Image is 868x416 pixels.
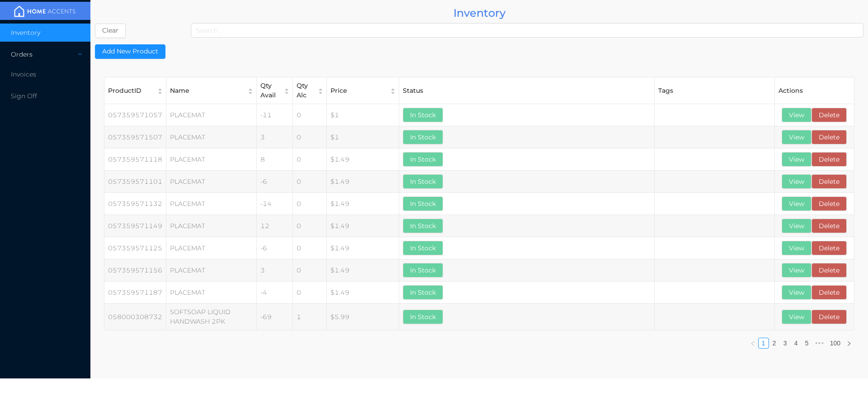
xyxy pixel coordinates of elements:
[327,304,399,330] td: $5.99
[782,152,811,167] button: View
[782,219,811,233] button: View
[811,130,847,144] button: Delete
[403,241,443,255] button: In Stock
[293,126,327,148] td: 0
[403,130,443,144] button: In Stock
[260,81,279,100] div: Qty Avail
[104,282,166,304] td: 057359571187
[157,91,163,92] i: icon: caret-down
[166,171,257,193] td: PLACEMAT
[773,339,776,347] a: 2
[327,104,399,126] td: $1
[257,104,293,126] td: -11
[318,87,324,89] i: icon: caret-up
[403,108,443,122] button: In Stock
[247,87,254,95] div: Sort
[403,152,443,167] button: In Stock
[108,86,152,96] div: ProductID
[283,87,290,95] div: Sort
[104,259,166,282] td: 057359571156
[166,282,257,304] td: PLACEMAT
[257,282,293,304] td: -4
[782,196,811,211] button: View
[157,87,163,89] i: icon: caret-up
[166,126,257,148] td: PLACEMAT
[782,108,811,122] button: View
[783,339,787,347] a: 3
[747,338,758,349] li: Previous Page
[293,237,327,259] td: 0
[782,310,811,324] button: View
[327,215,399,237] td: $1.49
[257,126,293,148] td: 3
[811,174,847,189] button: Delete
[293,282,327,304] td: 0
[327,171,399,193] td: $1.49
[293,148,327,171] td: 0
[248,87,254,89] i: icon: caret-up
[327,237,399,259] td: $1.49
[782,263,811,277] button: View
[811,196,847,211] button: Delete
[257,237,293,259] td: -6
[95,24,126,38] button: Clear
[293,259,327,282] td: 0
[782,174,811,189] button: View
[297,81,313,100] div: Qty Alc
[327,193,399,215] td: $1.49
[327,282,399,304] td: $1.49
[811,285,847,300] button: Delete
[805,339,809,347] a: 5
[293,215,327,237] td: 0
[390,91,396,92] i: icon: caret-down
[293,304,327,330] td: 1
[658,86,771,96] div: Tags
[166,193,257,215] td: PLACEMAT
[257,304,293,330] td: -69
[390,87,396,89] i: icon: caret-up
[390,87,396,95] div: Sort
[257,171,293,193] td: -6
[750,341,755,346] i: icon: left
[811,310,847,324] button: Delete
[791,338,802,349] li: 4
[811,219,847,233] button: Delete
[11,92,37,100] span: Sign Off
[811,108,847,122] button: Delete
[327,126,399,148] td: $1
[248,91,254,92] i: icon: caret-down
[11,29,40,37] span: Inventory
[11,5,79,18] img: mainBanner
[293,104,327,126] td: 0
[403,196,443,211] button: In Stock
[782,241,811,255] button: View
[257,215,293,237] td: 12
[812,338,827,349] li: Next 5 Pages
[830,339,840,347] a: 100
[191,23,863,38] input: Search...
[104,193,166,215] td: 057359571132
[844,338,854,349] li: Next Page
[811,241,847,255] button: Delete
[284,91,290,92] i: icon: caret-down
[104,215,166,237] td: 057359571149
[403,263,443,277] button: In Stock
[769,338,780,349] li: 2
[11,70,36,78] span: Invoices
[293,193,327,215] td: 0
[782,285,811,300] button: View
[318,91,324,92] i: icon: caret-down
[811,152,847,167] button: Delete
[327,148,399,171] td: $1.49
[166,259,257,282] td: PLACEMAT
[166,304,257,330] td: SOFTSOAP LIQUID HANDWASH 2PK
[403,86,651,96] div: Status
[104,304,166,330] td: 058000308732
[403,219,443,233] button: In Stock
[104,237,166,259] td: 057359571125
[166,148,257,171] td: PLACEMAT
[95,44,165,59] button: Add New Product
[802,338,812,349] li: 5
[403,174,443,189] button: In Stock
[166,237,257,259] td: PLACEMAT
